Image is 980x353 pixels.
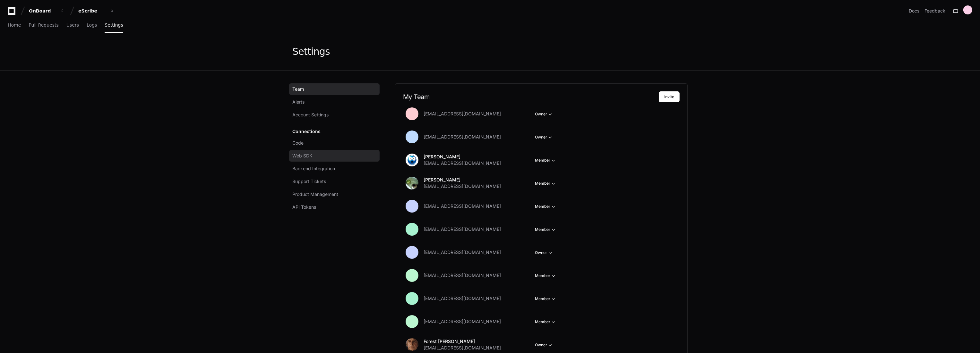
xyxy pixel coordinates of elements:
span: Pull Requests [29,23,58,27]
a: Home [8,18,21,33]
span: Account Settings [292,112,329,118]
span: Alerts [292,99,305,105]
span: [EMAIL_ADDRESS][DOMAIN_NAME] [424,318,501,325]
a: Account Settings [289,109,380,121]
span: [EMAIL_ADDRESS][DOMAIN_NAME] [424,111,501,117]
h2: My Team [403,93,659,101]
a: Team [289,83,380,95]
span: Code [292,140,304,146]
span: Home [8,23,21,27]
span: Web SDK [292,153,312,159]
a: Alerts [289,96,380,108]
span: [EMAIL_ADDRESS][DOMAIN_NAME] [424,226,501,232]
a: Settings [105,18,123,33]
button: Member [535,180,557,187]
span: Support Tickets [292,178,326,185]
div: OnBoard [29,8,56,14]
span: [EMAIL_ADDRESS][DOMAIN_NAME] [424,295,501,302]
span: [EMAIL_ADDRESS][DOMAIN_NAME] [424,203,501,209]
button: Feedback [924,8,945,14]
a: Code [289,137,380,149]
span: [EMAIL_ADDRESS][DOMAIN_NAME] [424,345,501,351]
button: Owner [535,249,554,256]
button: Owner [535,111,554,117]
a: Pull Requests [29,18,58,33]
a: Web SDK [289,150,380,162]
span: [EMAIL_ADDRESS][DOMAIN_NAME] [424,160,501,166]
span: Team [292,86,304,92]
span: Users [66,23,79,27]
img: avatar [406,154,418,166]
button: Owner [535,134,554,140]
button: Owner [535,342,554,348]
p: Forest [PERSON_NAME] [424,338,501,345]
img: avatar [406,177,418,189]
button: Member [535,319,557,325]
button: Member [535,157,557,164]
a: Logs [87,18,97,33]
span: Backend Integration [292,165,335,172]
div: eScribe [78,8,106,14]
span: [EMAIL_ADDRESS][DOMAIN_NAME] [424,272,501,279]
a: Docs [909,8,919,14]
button: Member [535,226,557,233]
p: [PERSON_NAME] [424,154,501,160]
span: [EMAIL_ADDRESS][DOMAIN_NAME] [424,134,501,140]
a: API Tokens [289,201,380,213]
div: Settings [292,46,330,57]
a: Backend Integration [289,163,380,174]
span: [EMAIL_ADDRESS][DOMAIN_NAME] [424,183,501,189]
a: Users [66,18,79,33]
img: avatar [406,338,418,351]
a: Support Tickets [289,176,380,187]
span: Settings [105,23,123,27]
a: Product Management [289,189,380,200]
button: Member [535,296,557,302]
span: Product Management [292,191,338,198]
span: Logs [87,23,97,27]
p: [PERSON_NAME] [424,177,501,183]
button: Member [535,203,557,210]
span: API Tokens [292,204,316,210]
span: [EMAIL_ADDRESS][DOMAIN_NAME] [424,249,501,256]
button: eScribe [76,5,117,17]
button: Member [535,273,557,279]
button: OnBoard [26,5,67,17]
button: Invite [659,91,680,102]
